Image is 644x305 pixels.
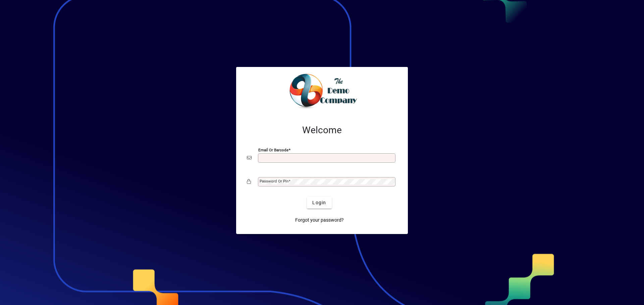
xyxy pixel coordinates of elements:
h2: Welcome [247,125,397,136]
mat-label: Password or Pin [260,179,288,183]
mat-label: Email or Barcode [258,148,288,152]
a: Forgot your password? [292,214,346,226]
span: Login [312,199,326,206]
span: Forgot your password? [295,217,344,224]
button: Login [307,197,331,209]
